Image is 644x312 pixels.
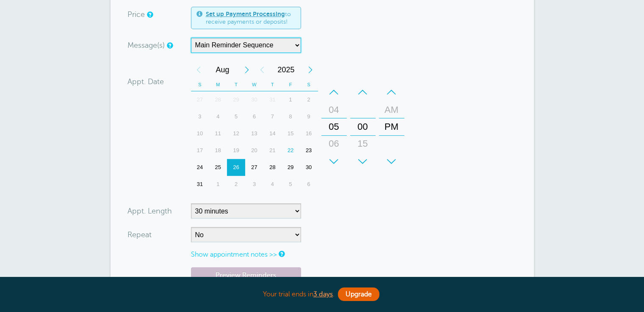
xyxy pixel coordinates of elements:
div: Monday, July 28 [209,91,227,108]
div: 3 [245,176,263,193]
th: T [227,78,245,91]
div: Hours [321,84,347,170]
div: Monday, September 1 [209,176,227,193]
div: Saturday, August 9 [300,108,318,125]
div: Thursday, August 21 [263,142,282,159]
div: 27 [191,91,209,108]
div: Tuesday, September 2 [227,176,245,193]
div: 28 [263,159,282,176]
div: 05 [324,118,344,135]
div: Tuesday, August 5 [227,108,245,125]
div: 4 [209,108,227,125]
div: 07 [324,152,344,169]
div: 19 [227,142,245,159]
div: 16 [300,125,318,142]
div: 30 [300,159,318,176]
div: 8 [282,108,300,125]
div: 22 [282,142,300,159]
div: Sunday, August 10 [191,125,209,142]
div: Wednesday, September 3 [245,176,263,193]
div: 6 [245,108,263,125]
th: M [209,78,227,91]
div: 30 [245,91,263,108]
div: Saturday, August 30 [300,159,318,176]
div: Friday, August 29 [282,159,300,176]
div: 15 [282,125,300,142]
div: Saturday, August 16 [300,125,318,142]
div: Sunday, July 27 [191,91,209,108]
div: Sunday, August 24 [191,159,209,176]
div: AM [381,101,402,118]
th: S [300,78,318,91]
label: Appt. Length [127,207,172,215]
div: Monday, August 25 [209,159,227,176]
div: 15 [353,135,373,152]
a: Upgrade [338,287,379,301]
div: 5 [282,176,300,193]
div: Today, Friday, August 22 [282,142,300,159]
div: 1 [282,91,300,108]
label: Message(s) [127,41,165,49]
div: Your trial ends in . [111,285,534,304]
div: 3 [191,108,209,125]
div: 10 [191,125,209,142]
div: 30 [353,152,373,169]
div: 29 [227,91,245,108]
label: Repeat [127,231,152,238]
div: 17 [191,142,209,159]
div: Saturday, September 6 [300,176,318,193]
div: 4 [263,176,282,193]
a: An optional price for the appointment. If you set a price, you can include a payment link in your... [147,12,152,17]
a: Preview Reminders [191,267,301,284]
a: Set up Payment Processing [206,11,285,17]
div: Friday, August 15 [282,125,300,142]
div: PM [381,118,402,135]
div: Monday, August 11 [209,125,227,142]
div: 04 [324,101,344,118]
div: 00 [353,118,373,135]
div: Friday, September 5 [282,176,300,193]
div: 21 [263,142,282,159]
div: 2 [300,91,318,108]
div: 31 [191,176,209,193]
div: 28 [209,91,227,108]
div: Sunday, August 3 [191,108,209,125]
div: 25 [209,159,227,176]
div: 20 [245,142,263,159]
div: 27 [245,159,263,176]
label: Price [127,11,145,18]
div: Next Year [303,61,318,78]
div: Tuesday, August 12 [227,125,245,142]
span: August [206,61,239,78]
div: 31 [263,91,282,108]
div: Minutes [350,84,376,170]
th: F [282,78,300,91]
div: Thursday, September 4 [263,176,282,193]
a: Simple templates and custom messages will use the reminder schedule set under Settings > Reminder... [167,43,172,48]
div: Friday, August 1 [282,91,300,108]
div: 18 [209,142,227,159]
a: Show appointment notes >> [191,251,277,258]
div: Wednesday, August 6 [245,108,263,125]
span: 2025 [270,61,303,78]
div: 23 [300,142,318,159]
div: Saturday, August 23 [300,142,318,159]
div: Wednesday, August 20 [245,142,263,159]
div: Monday, August 4 [209,108,227,125]
div: Friday, August 8 [282,108,300,125]
div: 7 [263,108,282,125]
div: Thursday, July 31 [263,91,282,108]
div: Tuesday, July 29 [227,91,245,108]
div: Saturday, August 2 [300,91,318,108]
span: to receive payments or deposits! [206,11,296,25]
div: Tuesday, August 19 [227,142,245,159]
label: Appt. Date [127,78,164,85]
div: 13 [245,125,263,142]
div: Thursday, August 7 [263,108,282,125]
div: 24 [191,159,209,176]
div: Wednesday, August 13 [245,125,263,142]
a: 3 days [313,290,333,298]
div: 5 [227,108,245,125]
div: 2 [227,176,245,193]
